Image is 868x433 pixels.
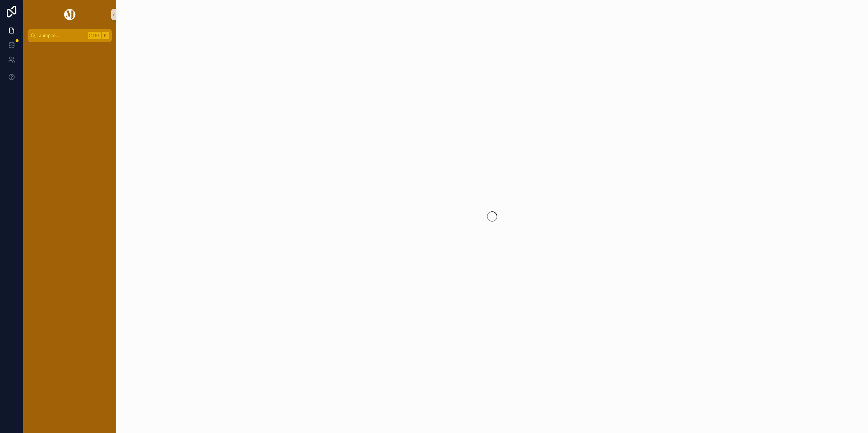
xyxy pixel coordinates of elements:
span: Ctrl [88,32,101,39]
button: Jump to...CtrlK [28,29,112,42]
span: Jump to... [39,33,85,39]
div: scrollable content [23,42,116,55]
img: App logo [63,9,77,20]
span: K [102,33,108,39]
